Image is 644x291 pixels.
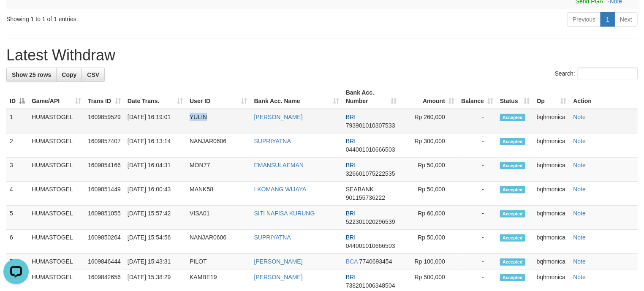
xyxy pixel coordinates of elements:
a: [PERSON_NAME] [254,258,303,265]
h1: Latest Withdraw [6,47,638,64]
td: Rp 100,000 [400,254,458,269]
span: Copy 738201006348504 to clipboard [346,282,395,289]
td: - [458,109,497,133]
a: Note [573,274,586,280]
a: Note [573,162,586,169]
td: - [458,158,497,182]
td: HUMASTOGEL [28,109,84,133]
a: Note [573,114,586,120]
a: Note [573,258,586,265]
button: Open LiveChat chat widget [3,3,29,29]
a: [PERSON_NAME] [254,114,303,120]
a: SITI NAFISA KURUNG [254,210,315,217]
a: Previous [567,12,601,27]
td: - [458,206,497,230]
span: Copy [62,71,76,78]
td: [DATE] 15:57:42 [124,206,186,230]
td: 1609851055 [84,206,124,230]
th: Bank Acc. Name: activate to sort column ascending [251,85,342,109]
td: HUMASTOGEL [28,182,84,206]
span: Copy 793901010307533 to clipboard [346,122,395,129]
a: Note [573,234,586,241]
td: bqhmonica [533,254,570,269]
span: Accepted [500,210,525,218]
td: YULIN [186,109,250,133]
td: [DATE] 16:19:01 [124,109,186,133]
a: Next [614,12,638,27]
span: Accepted [500,114,525,121]
a: Note [573,186,586,193]
span: Copy 326601075222535 to clipboard [346,170,395,177]
td: [DATE] 16:04:31 [124,158,186,182]
span: SEABANK [346,186,374,193]
td: HUMASTOGEL [28,133,84,158]
td: 6 [6,230,28,254]
th: Trans ID: activate to sort column ascending [84,85,124,109]
a: 1 [601,12,615,27]
a: Show 25 rows [6,68,57,82]
td: 1609851449 [84,182,124,206]
a: Note [573,210,586,217]
th: Game/API: activate to sort column ascending [28,85,84,109]
a: [PERSON_NAME] [254,274,303,280]
td: NANJAR0606 [186,133,250,158]
td: 7 [6,254,28,269]
td: [DATE] 15:54:56 [124,230,186,254]
td: 1 [6,109,28,133]
input: Search: [578,68,638,80]
span: Copy 044001010666503 to clipboard [346,242,395,249]
td: bqhmonica [533,133,570,158]
span: Copy 901155736222 to clipboard [346,194,385,201]
td: Rp 50,000 [400,158,458,182]
td: bqhmonica [533,158,570,182]
th: Bank Acc. Number: activate to sort column ascending [342,85,400,109]
td: - [458,133,497,158]
td: 5 [6,206,28,230]
td: 1609857407 [84,133,124,158]
a: CSV [82,68,105,82]
td: 1609850264 [84,230,124,254]
td: 1609859529 [84,109,124,133]
a: EMANSULAEMAN [254,162,304,169]
a: SUPRIYATNA [254,138,291,144]
td: Rp 260,000 [400,109,458,133]
div: Showing 1 to 1 of 1 entries [6,11,262,23]
td: bqhmonica [533,230,570,254]
label: Search: [555,68,638,80]
td: bqhmonica [533,109,570,133]
span: BRI [346,210,356,217]
a: Copy [56,68,82,82]
span: Accepted [500,138,525,145]
td: 2 [6,133,28,158]
td: [DATE] 16:00:43 [124,182,186,206]
th: Date Trans.: activate to sort column ascending [124,85,186,109]
th: ID: activate to sort column descending [6,85,28,109]
td: bqhmonica [533,206,570,230]
td: bqhmonica [533,182,570,206]
span: BCA [346,258,358,265]
span: BRI [346,162,356,169]
td: HUMASTOGEL [28,254,84,269]
td: HUMASTOGEL [28,206,84,230]
th: Balance: activate to sort column ascending [458,85,497,109]
span: Accepted [500,162,525,169]
td: Rp 50,000 [400,182,458,206]
span: Accepted [500,258,525,266]
a: SUPRIYATNA [254,234,291,241]
span: Accepted [500,274,525,281]
td: HUMASTOGEL [28,158,84,182]
a: I KOMANG WIJAYA [254,186,307,193]
td: Rp 60,000 [400,206,458,230]
td: - [458,182,497,206]
td: 1609846444 [84,254,124,269]
td: PILOT [186,254,250,269]
td: Rp 300,000 [400,133,458,158]
span: BRI [346,234,356,241]
th: Op: activate to sort column ascending [533,85,570,109]
th: Amount: activate to sort column ascending [400,85,458,109]
span: CSV [87,71,99,78]
td: - [458,230,497,254]
span: Copy 044001010666503 to clipboard [346,146,395,153]
td: [DATE] 16:13:14 [124,133,186,158]
th: User ID: activate to sort column ascending [186,85,250,109]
